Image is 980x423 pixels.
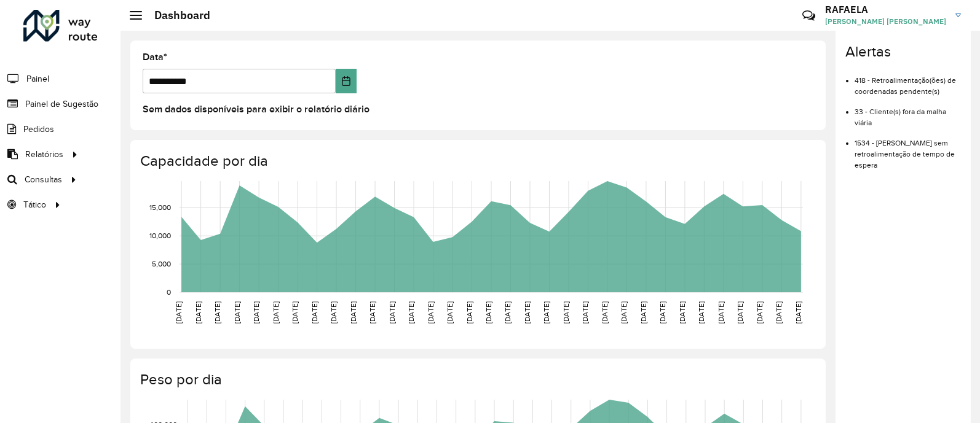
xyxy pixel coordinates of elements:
[427,301,435,324] text: [DATE]
[620,301,628,324] text: [DATE]
[542,301,550,324] text: [DATE]
[658,301,666,324] text: [DATE]
[407,301,415,324] text: [DATE]
[845,43,961,61] h4: Alertas
[140,371,813,389] h4: Peso por dia
[213,301,221,324] text: [DATE]
[855,97,961,128] li: 33 - Cliente(s) fora da malha viária
[794,301,802,324] text: [DATE]
[140,152,813,170] h4: Capacidade por dia
[310,301,318,324] text: [DATE]
[581,301,589,324] text: [DATE]
[855,128,961,171] li: 1534 - [PERSON_NAME] sem retroalimentação de tempo de espera
[25,173,62,186] span: Consultas
[697,301,705,324] text: [DATE]
[272,301,280,324] text: [DATE]
[349,301,357,324] text: [DATE]
[368,301,376,324] text: [DATE]
[756,301,764,324] text: [DATE]
[152,260,171,268] text: 5,000
[25,98,98,111] span: Painel de Sugestão
[523,301,531,324] text: [DATE]
[562,301,570,324] text: [DATE]
[291,301,299,324] text: [DATE]
[825,4,946,15] h3: RAFAELA
[855,66,961,97] li: 418 - Retroalimentação(ões) de coordenadas pendente(s)
[736,301,744,324] text: [DATE]
[465,301,473,324] text: [DATE]
[167,288,171,296] text: 0
[717,301,725,324] text: [DATE]
[26,72,49,85] span: Painel
[775,301,783,324] text: [DATE]
[678,301,686,324] text: [DATE]
[233,301,241,324] text: [DATE]
[330,301,338,324] text: [DATE]
[252,301,260,324] text: [DATE]
[504,301,512,324] text: [DATE]
[601,301,609,324] text: [DATE]
[639,301,647,324] text: [DATE]
[143,102,369,117] label: Sem dados disponíveis para exibir o relatório diário
[175,301,183,324] text: [DATE]
[142,9,210,22] h2: Dashboard
[336,69,357,93] button: Choose Date
[149,203,171,211] text: 15,000
[194,301,202,324] text: [DATE]
[23,198,46,211] span: Tático
[149,231,171,239] text: 10,000
[446,301,454,324] text: [DATE]
[484,301,492,324] text: [DATE]
[143,50,167,64] label: Data
[23,123,54,136] span: Pedidos
[825,16,946,27] span: [PERSON_NAME] [PERSON_NAME]
[796,2,822,29] a: Contato Rápido
[25,148,63,161] span: Relatórios
[388,301,396,324] text: [DATE]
